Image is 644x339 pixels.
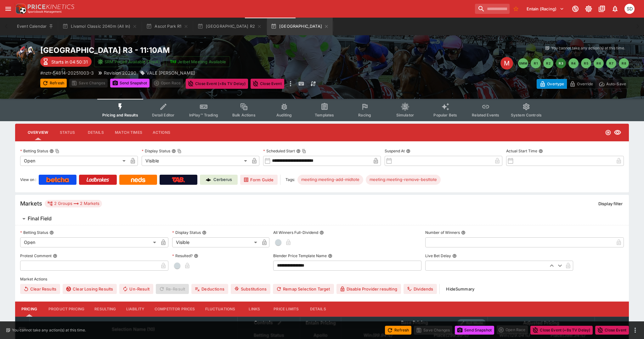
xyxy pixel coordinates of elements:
[119,284,153,294] button: Un-Result
[547,81,564,87] p: Overtype
[567,79,596,89] button: Override
[172,253,193,258] p: Resulted?
[455,326,494,335] button: Send Snapshot
[442,284,478,294] button: HideSummary
[20,175,36,185] label: View on :
[194,18,266,35] button: [GEOGRAPHIC_DATA] R2
[49,149,54,153] button: Betting StatusCopy To Clipboard
[172,177,185,182] img: TabNZ
[172,237,260,247] div: Visible
[191,284,228,294] button: Deductions
[511,4,521,14] button: No Bookmarks
[20,156,128,166] div: Open
[297,175,363,185] div: Betting Target: cerberus
[475,4,510,14] input: search
[595,326,629,335] button: Close Event
[619,58,629,68] button: R8
[315,113,334,117] span: Templates
[142,156,249,166] div: Visible
[596,79,629,89] button: Auto-Save
[581,58,591,68] button: R5
[568,58,579,68] button: R4
[20,148,48,154] p: Betting Status
[605,129,611,136] svg: Open
[55,149,59,153] button: Copy To Clipboard
[206,177,211,182] img: Cerberus
[506,148,537,154] p: Actual Start Time
[20,230,48,235] p: Betting Status
[396,113,414,117] span: Simulator
[425,230,460,235] p: Number of Winners
[47,200,99,207] div: 2 Groups 2 Markets
[97,99,547,121] div: Event type filters
[497,325,528,334] div: split button
[300,317,341,329] th: Entain Pricing
[121,302,150,317] button: Liability
[296,149,301,153] button: Scheduled StartCopy To Clipboard
[240,302,268,317] button: Links
[172,149,176,153] button: Display StatusCopy To Clipboard
[570,3,581,14] button: Connected to PK
[472,113,499,117] span: Related Events
[457,319,486,327] div: Show/hide Price Roll mode configuration.
[167,56,230,67] button: Jetbet Meeting Available
[398,319,431,327] div: Base Pricing
[543,58,553,68] button: R2
[152,113,174,117] span: Detail Editor
[328,254,332,258] button: Blender Price Template Name
[53,125,82,140] button: Status
[518,58,629,68] nav: pagination navigation
[53,254,57,258] button: Protest Comment
[150,302,200,317] button: Competitor Prices
[3,3,14,14] button: open drawer
[595,199,626,209] button: Display filter
[102,113,138,117] span: Pricing and Results
[20,237,158,247] div: Open
[537,79,629,89] div: Start From
[89,302,121,317] button: Resulting
[609,3,621,14] button: Notifications
[304,302,332,317] button: Details
[285,175,295,185] label: Tags:
[20,284,60,294] button: Clear Results
[28,215,52,222] h6: Final Field
[287,79,294,89] button: more
[231,284,270,294] button: Substitutions
[49,230,54,235] button: Betting Status
[297,177,363,183] span: meeting:meeting-add-midtote
[51,59,88,65] p: Starts in 04:50:31
[213,177,232,183] p: Cerberus
[614,129,621,136] svg: Visible
[131,177,145,182] img: Neds
[319,230,324,235] button: All Winners Full-Dividend
[267,18,333,35] button: [GEOGRAPHIC_DATA]
[232,113,256,117] span: Bulk Actions
[425,253,451,258] p: Live Bet Delay
[152,79,183,88] div: split button
[194,254,198,258] button: Resulted?
[302,149,306,153] button: Copy To Clipboard
[177,149,182,153] button: Copy To Clipboard
[140,70,195,76] div: VALE PETER WILLIAMS
[202,230,206,235] button: Display Status
[606,58,616,68] button: R7
[556,58,566,68] button: R3
[20,200,42,207] h5: Markets
[273,284,334,294] button: Remap Selection Target
[461,230,466,235] button: Number of Winners
[142,18,192,35] button: Ascot Park R1
[404,284,437,294] button: Dividends
[40,79,67,88] button: Refresh
[275,319,284,327] button: Bulk edit
[146,70,195,76] p: VALE [PERSON_NAME]
[551,45,625,51] p: You cannot take any action(s) at this time.
[86,177,109,182] img: Ladbrokes
[240,175,278,185] a: Form Guide
[14,3,26,15] img: PriceKinetics Logo
[583,3,594,14] button: Toggle light/dark mode
[28,10,62,13] img: Sportsbook Management
[511,113,542,117] span: System Controls
[433,113,457,117] span: Popular Bets
[518,58,528,68] button: SMM
[251,79,284,89] button: Close Event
